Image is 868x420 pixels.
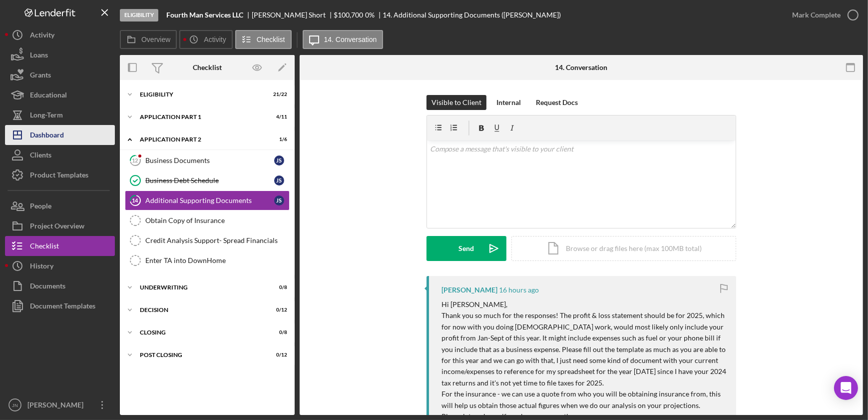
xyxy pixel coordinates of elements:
[145,196,274,204] div: Additional Supporting Documents
[269,329,287,335] div: 0 / 8
[140,307,262,313] div: Decision
[30,85,67,107] div: Educational
[30,145,51,167] div: Clients
[499,286,539,294] time: 2025-09-24 23:42
[30,256,53,278] div: History
[365,11,375,19] div: 0 %
[269,307,287,313] div: 0 / 12
[140,352,262,358] div: Post Closing
[166,11,243,19] b: Fourth Man Services LLC
[145,236,289,244] div: Credit Analysis Support- Spread Financials
[30,125,64,147] div: Dashboard
[193,63,222,71] div: Checklist
[5,105,115,125] button: Long-Term
[459,236,474,261] div: Send
[125,210,290,230] a: Obtain Copy of Insurance
[5,45,115,65] button: Loans
[5,236,115,256] button: Checklist
[30,105,63,127] div: Long-Term
[5,256,115,276] button: History
[491,95,526,110] button: Internal
[30,196,51,218] div: People
[427,95,486,110] button: Visible to Client
[30,165,88,187] div: Product Templates
[30,236,59,258] div: Checklist
[140,136,262,142] div: Application Part 2
[5,25,115,45] button: Activity
[334,10,364,19] span: $100,700
[5,216,115,236] button: Project Overview
[269,114,287,120] div: 4 / 11
[140,284,262,290] div: Underwriting
[25,395,90,417] div: [PERSON_NAME]
[30,216,84,238] div: Project Overview
[141,35,170,43] label: Overview
[274,195,284,205] div: J S
[179,30,232,49] button: Activity
[269,352,287,358] div: 0 / 12
[5,296,115,316] button: Document Templates
[125,190,290,210] a: 14Additional Supporting DocumentsJS
[125,170,290,190] a: Business Debt ScheduleJS
[120,30,177,49] button: Overview
[140,329,262,335] div: Closing
[269,91,287,97] div: 21 / 22
[834,376,858,400] div: Open Intercom Messenger
[269,284,287,290] div: 0 / 8
[303,30,384,49] button: 14. Conversation
[257,35,285,43] label: Checklist
[145,176,274,184] div: Business Debt Schedule
[5,165,115,185] button: Product Templates
[441,299,726,310] p: Hi [PERSON_NAME],
[531,95,583,110] button: Request Docs
[140,114,262,120] div: Application Part 1
[274,175,284,185] div: J S
[120,9,158,21] div: Eligibility
[324,35,377,43] label: 14. Conversation
[441,310,726,388] p: Thank you so much for the responses! The profit & loss statement should be for 2025, which for no...
[5,395,115,415] button: JN[PERSON_NAME]
[5,196,115,216] button: People
[427,236,506,261] button: Send
[125,250,290,270] a: Enter TA into DownHome
[125,230,290,250] a: Credit Analysis Support- Spread Financials
[441,388,726,411] p: For the insurance - we can use a quote from who you will be obtaining insurance from, this will h...
[30,296,95,318] div: Document Templates
[30,45,48,67] div: Loans
[235,30,292,49] button: Checklist
[5,276,115,296] button: Documents
[204,35,226,43] label: Activity
[12,402,18,408] text: JN
[555,63,608,71] div: 14. Conversation
[5,85,115,105] button: Educational
[30,65,51,87] div: Grants
[269,136,287,142] div: 1 / 6
[140,91,262,97] div: Eligibility
[5,145,115,165] button: Clients
[132,157,138,163] tspan: 12
[496,95,521,110] div: Internal
[145,256,289,264] div: Enter TA into DownHome
[30,25,54,47] div: Activity
[432,95,481,110] div: Visible to Client
[782,5,863,25] button: Mark Complete
[145,156,274,164] div: Business Documents
[5,65,115,85] button: Grants
[125,150,290,170] a: 12Business DocumentsJS
[252,11,334,19] div: [PERSON_NAME] Short
[145,216,289,224] div: Obtain Copy of Insurance
[5,125,115,145] button: Dashboard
